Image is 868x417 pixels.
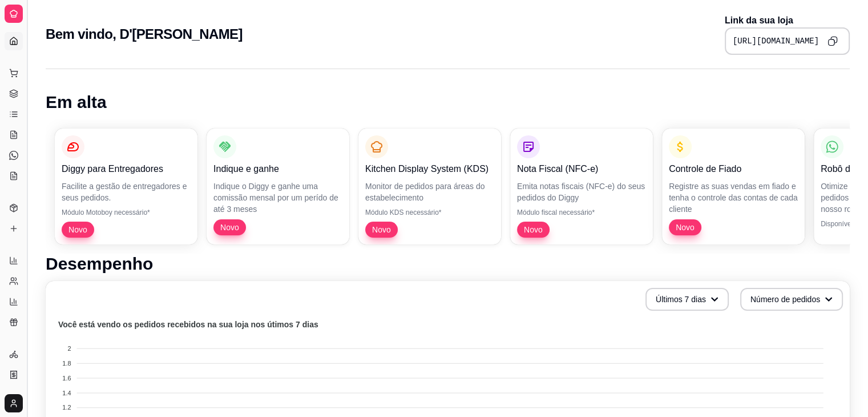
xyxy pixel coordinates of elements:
[519,224,547,235] span: Novo
[517,181,646,203] p: Emita notas fiscais (NFC-e) do seus pedidos do Diggy
[67,345,71,352] tspan: 2
[733,35,819,47] pre: [URL][DOMAIN_NAME]
[510,129,653,244] button: Nota Fiscal (NFC-e)Emita notas fiscais (NFC-e) do seus pedidos do DiggyMódulo fiscal necessário*Novo
[46,25,243,43] h2: Bem vindo, D'[PERSON_NAME]
[46,92,850,113] h1: Em alta
[365,162,494,176] p: Kitchen Display System (KDS)
[216,222,244,233] span: Novo
[62,208,191,217] p: Módulo Motoboy necessário*
[368,224,395,235] span: Novo
[662,129,805,244] button: Controle de FiadoRegistre as suas vendas em fiado e tenha o controle das contas de cada clienteNovo
[55,129,197,244] button: Diggy para EntregadoresFacilite a gestão de entregadores e seus pedidos.Módulo Motoboy necessário...
[725,14,850,27] p: Link da sua loja
[46,254,850,274] h1: Desempenho
[365,208,494,217] p: Módulo KDS necessário*
[62,404,71,411] tspan: 1.2
[62,181,191,203] p: Facilite a gestão de entregadores e seus pedidos.
[517,208,646,217] p: Módulo fiscal necessário*
[213,181,342,215] p: Indique o Diggy e ganhe uma comissão mensal por um perído de até 3 meses
[62,360,71,367] tspan: 1.8
[207,129,349,244] button: Indique e ganheIndique o Diggy e ganhe uma comissão mensal por um perído de até 3 mesesNovo
[358,129,501,244] button: Kitchen Display System (KDS)Monitor de pedidos para áreas do estabelecimentoMódulo KDS necessário...
[669,181,798,215] p: Registre as suas vendas em fiado e tenha o controle das contas de cada cliente
[213,162,342,176] p: Indique e ganhe
[62,162,191,176] p: Diggy para Entregadores
[740,288,843,311] button: Número de pedidos
[645,288,729,311] button: Últimos 7 dias
[517,162,646,176] p: Nota Fiscal (NFC-e)
[823,32,842,50] button: Copy to clipboard
[671,222,699,233] span: Novo
[58,320,318,329] text: Você está vendo os pedidos recebidos na sua loja nos útimos 7 dias
[669,162,798,176] p: Controle de Fiado
[365,181,494,203] p: Monitor de pedidos para áreas do estabelecimento
[62,375,71,382] tspan: 1.6
[64,224,92,235] span: Novo
[62,390,71,396] tspan: 1.4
